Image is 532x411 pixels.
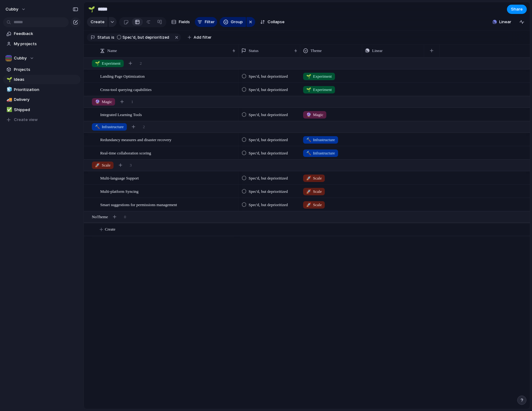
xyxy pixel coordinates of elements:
[95,99,112,105] span: Magic
[110,34,116,41] button: is
[95,163,100,167] span: 🚀
[6,107,12,113] button: ✅
[249,188,288,195] span: Spec'd, but deprioritized
[249,150,288,156] span: Spec'd, but deprioritized
[143,124,145,130] span: 2
[306,202,311,207] span: 🚀
[507,5,527,14] button: Share
[87,17,108,27] button: Create
[306,112,311,117] span: 🔮
[107,48,117,54] span: Name
[97,35,110,40] span: Status
[95,60,121,67] span: Experiment
[100,201,177,208] span: Smart suggestions for permissions management
[306,87,311,92] span: 🌱
[6,76,11,83] div: 🌱
[6,87,12,93] button: 🧊
[205,19,215,25] span: Filter
[100,111,142,118] span: Integrated Learning Tools
[249,48,259,54] span: Status
[499,19,511,25] span: Linear
[111,35,114,40] span: is
[92,214,108,220] span: No Theme
[3,85,80,94] a: 🧊Prioritization
[140,60,142,67] span: 2
[184,33,215,42] button: Add filter
[91,19,105,25] span: Create
[3,95,80,104] a: 🚚Delivery
[95,162,110,168] span: Scale
[6,76,12,83] button: 🌱
[3,65,80,74] a: Projects
[249,87,288,93] span: Spec'd, but deprioritized
[95,124,100,129] span: 🔨
[124,214,126,220] span: 0
[258,17,287,27] button: Collapse
[100,174,139,181] span: Multi-language Support
[3,29,80,38] a: Feedback
[372,48,383,54] span: Linear
[130,162,132,168] span: 3
[490,17,514,27] button: Linear
[14,31,78,37] span: Feedback
[14,107,78,113] span: Shipped
[306,151,311,155] span: 🔨
[87,4,97,14] button: 🌱
[100,149,151,156] span: Real-time collaboration scoring
[249,137,288,143] span: Spec'd, but deprioritized
[122,35,169,40] span: Spec'd, but deprioritized
[249,175,288,181] span: Spec'd, but deprioritized
[249,202,288,208] span: Spec'd, but deprioritized
[14,97,78,103] span: Delivery
[306,150,335,156] span: Infrastructure
[14,87,78,93] span: Prioritization
[105,226,115,232] span: Create
[115,34,173,41] button: Spec'd, but deprioritized
[95,99,100,104] span: 🔮
[3,75,80,84] a: 🌱Ideas
[6,106,11,113] div: ✅
[306,188,322,195] span: Scale
[14,76,78,83] span: Ideas
[3,54,80,63] button: Cubby
[249,112,288,118] span: Spec'd, but deprioritized
[511,6,523,12] span: Share
[306,73,332,80] span: Experiment
[249,73,288,80] span: Spec'd, but deprioritized
[14,67,78,73] span: Projects
[306,137,311,142] span: 🔨
[100,72,145,80] span: Landing Page Optimization
[6,86,11,93] div: 🧊
[194,35,212,40] span: Add filter
[95,61,100,66] span: 🌱
[6,96,11,103] div: 🚚
[179,19,190,25] span: Fields
[306,87,332,93] span: Experiment
[6,97,12,103] button: 🚚
[100,136,171,143] span: Redundancy measures and disaster recovery
[14,117,38,123] span: Create view
[306,202,322,208] span: Scale
[306,137,335,143] span: Infrastructure
[306,74,311,79] span: 🌱
[195,17,217,27] button: Filter
[100,188,139,195] span: Multi-platform Syncing
[3,105,80,115] a: ✅Shipped
[88,5,95,13] div: 🌱
[3,115,80,124] button: Create view
[14,55,27,61] span: Cubby
[306,189,311,194] span: 🚀
[306,112,323,118] span: Magic
[131,99,133,105] span: 1
[3,39,80,49] a: My projects
[6,6,18,12] span: Cubby
[231,19,243,25] span: Group
[306,176,311,180] span: 🚀
[306,175,322,181] span: Scale
[268,19,285,25] span: Collapse
[169,17,192,27] button: Fields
